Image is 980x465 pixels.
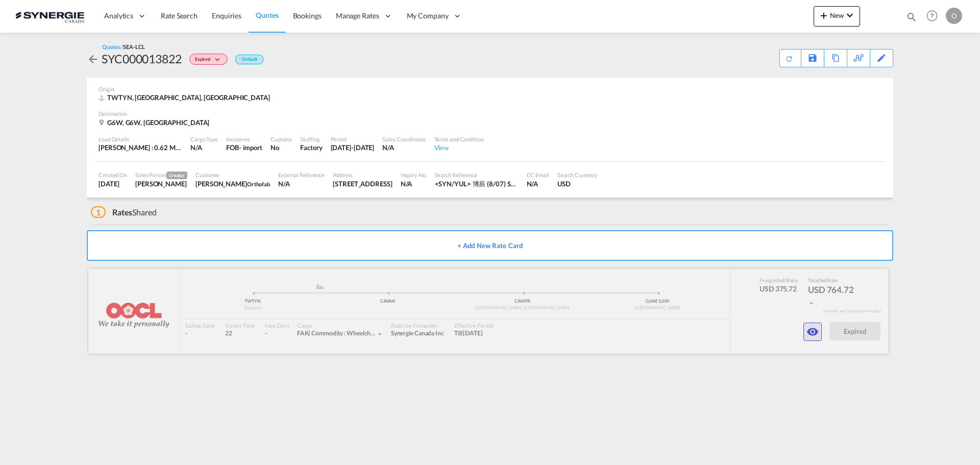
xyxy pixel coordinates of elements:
div: No [271,143,292,152]
div: Quote PDF is not available at this time [785,50,796,63]
div: Customs [271,135,292,143]
div: N/A [527,179,549,188]
div: Sales Person [135,171,187,179]
div: icon-magnify [906,11,917,27]
span: Creator [166,172,187,179]
div: <SYN/YUL> 博辰 (8/07) SO#L001 LCL from Taoyuan to Montreal - S/Mando - C/Orthofab [435,179,519,188]
span: Bookings [293,11,322,20]
div: N/A [190,143,218,152]
span: Help [923,7,941,25]
md-icon: icon-eye [806,326,819,338]
div: Change Status Here [182,51,230,67]
div: Destination [99,110,881,117]
md-icon: icon-chevron-down [844,9,856,21]
md-icon: icon-plus 400-fg [818,9,830,21]
div: Quotes /SEA-LCL [102,43,145,51]
div: Change Status Here [189,54,228,65]
div: USD [557,179,598,188]
div: N/A [278,179,325,188]
img: 1f56c880d42311ef80fc7dca854c8e59.png [15,5,84,28]
div: G6W, G6W, Canada [99,118,212,127]
div: Sales Coordinator [382,135,426,143]
div: O [946,8,962,24]
div: 14 Aug 2025 [331,143,375,152]
span: Quotes [256,11,278,19]
span: Orthofab [247,181,270,187]
div: FOB [226,143,239,152]
button: + Add New Rate Card [87,230,893,261]
div: Maurice Lecuyer [195,179,270,188]
div: [PERSON_NAME] : 0.62 MT | Volumetric Wt : 3.72 CBM | Chargeable Wt : 3.72 W/M [99,143,182,152]
div: Karen Mercier [135,179,187,188]
div: Search Currency [557,171,598,179]
div: View [434,143,484,152]
div: Help [923,7,946,26]
div: Created On [99,171,127,179]
div: TWTYN, Taoyuan, Europe [99,93,273,102]
span: Analytics [104,11,133,21]
button: icon-plus 400-fgNewicon-chevron-down [814,6,860,27]
md-icon: icon-arrow-left [87,53,99,65]
span: Manage Rates [336,11,379,21]
div: Cargo Type [190,135,218,143]
div: - import [239,143,262,152]
span: New [818,11,856,19]
span: My Company [407,11,449,21]
md-icon: icon-refresh [785,54,794,63]
div: Default [235,55,263,64]
span: Enquiries [212,11,241,20]
span: 1 [91,206,106,218]
div: Stuffing [300,135,322,143]
div: Terms and Condition [434,135,484,143]
span: SEA-LCL [123,43,144,50]
div: Save As Template [801,50,824,67]
div: 5 Aug 2025 [99,179,127,188]
div: Factory Stuffing [300,143,322,152]
div: Load Details [99,135,182,143]
div: Customer [195,171,270,179]
div: SYC000013822 [102,51,182,67]
div: CC Email [527,171,549,179]
div: Inquiry No. [401,171,427,179]
div: N/A [401,179,427,188]
span: Rate Search [161,11,198,20]
div: icon-arrow-left [87,51,102,67]
div: Incoterms [226,135,262,143]
div: Search Reference [435,171,519,179]
span: Rates [112,207,133,217]
div: Period [331,135,375,143]
md-icon: icon-magnify [906,11,917,22]
div: N/A [382,143,426,152]
div: External Reference [278,171,325,179]
md-icon: icon-chevron-down [213,57,225,63]
span: TWTYN, [GEOGRAPHIC_DATA], [GEOGRAPHIC_DATA] [107,93,270,102]
div: Origin [99,85,881,93]
div: Shared [91,207,157,218]
button: icon-eye [803,323,822,341]
span: Expired [195,56,213,66]
div: Address [333,171,392,179]
div: 2160 Rue de Celles Québec QC G2C 1X8 Canada [333,179,392,188]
